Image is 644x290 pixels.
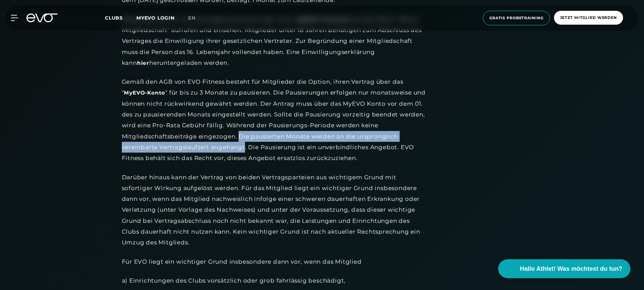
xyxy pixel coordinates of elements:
a: en [188,14,204,22]
div: Mitglieder können ihre Vertragskonditionen über ihren " und den Reiter "Meine Mitgliedschaft" auf... [122,14,426,68]
span: Gratis Probetraining [489,15,543,21]
div: Gemäß den AGB von EVO Fitness besteht für Mitglieder die Option, ihren Vertrag über das " " für b... [122,76,426,163]
button: Hallo Athlet! Was möchtest du tun? [498,259,630,278]
div: Darüber hinaus kann der Vertrag von beiden Vertragsparteien aus wichtigem Grund mit sofortiger Wi... [122,172,426,248]
span: Clubs [105,15,123,21]
span: Jetzt Mitglied werden [560,15,617,21]
div: a) Einrichtungen des Clubs vorsätzlich oder grob fahrlässig beschädigt, [122,275,426,286]
a: hier [137,60,149,67]
a: Jetzt Mitglied werden [552,11,625,25]
div: Für EVO liegt ein wichtiger Grund insbesondere dann vor, wenn das Mitglied [122,256,426,267]
a: Gratis Probetraining [481,11,552,25]
span: en [188,15,196,21]
a: Clubs [105,15,136,21]
a: MYEVO LOGIN [136,15,175,21]
a: MyEVO-Konto [124,89,165,97]
span: Hallo Athlet! Was möchtest du tun? [520,264,622,273]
